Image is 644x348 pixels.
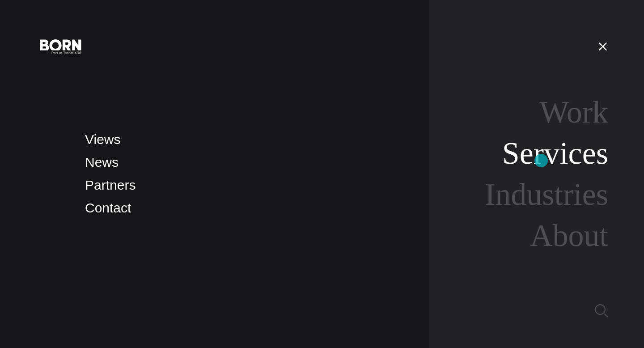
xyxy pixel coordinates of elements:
[502,136,608,170] a: Services
[85,200,131,215] a: Contact
[539,95,608,129] a: Work
[485,177,608,212] a: Industries
[595,304,608,318] img: Search
[85,155,119,170] a: News
[85,132,120,147] a: Views
[592,37,614,55] button: Open
[85,178,136,192] a: Partners
[530,218,608,253] a: About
